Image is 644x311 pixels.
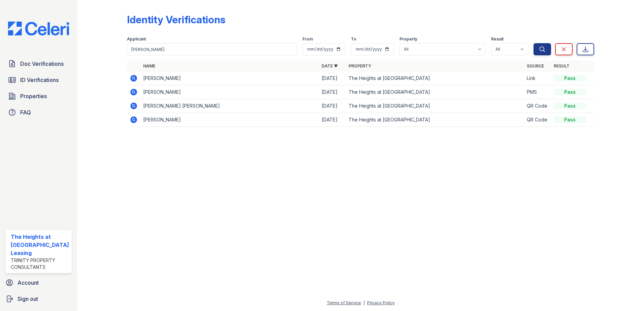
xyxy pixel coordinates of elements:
td: The Heights at [GEOGRAPHIC_DATA] [346,85,524,99]
a: Property [349,63,371,68]
img: CE_Logo_Blue-a8612792a0a2168367f1c8372b55b34899dd931a85d93a1a3d3e32e68fde9ad4.png [3,22,74,35]
div: Pass [554,75,586,82]
div: Identity Verifications [127,13,225,26]
span: Properties [20,92,47,100]
td: [DATE] [319,85,346,99]
a: ID Verifications [5,73,72,87]
div: | [363,300,365,305]
a: Name [143,63,155,68]
label: From [302,36,313,42]
a: Sign out [3,292,74,306]
td: [PERSON_NAME] [140,85,319,99]
td: The Heights at [GEOGRAPHIC_DATA] [346,72,524,85]
td: [PERSON_NAME] [140,113,319,127]
td: [DATE] [319,72,346,85]
td: Link [524,72,551,85]
span: Account [18,279,39,287]
td: QR Code [524,113,551,127]
span: Sign out [18,295,38,303]
div: Pass [554,103,586,109]
iframe: chat widget [616,284,637,304]
td: QR Code [524,99,551,113]
input: Search by name or phone number [127,43,297,55]
a: Result [554,63,570,68]
td: The Heights at [GEOGRAPHIC_DATA] [346,99,524,113]
span: ID Verifications [20,76,59,84]
label: Applicant [127,36,146,42]
a: Terms of Service [327,300,361,305]
td: [PERSON_NAME] [PERSON_NAME] [140,99,319,113]
a: Source [527,63,544,68]
a: Date ▼ [322,63,338,68]
label: Property [399,36,417,42]
div: Pass [554,89,586,95]
a: Account [3,276,74,289]
a: FAQ [5,106,72,119]
td: [DATE] [319,113,346,127]
span: Doc Verifications [20,60,64,68]
td: [PERSON_NAME] [140,72,319,85]
label: Result [491,36,504,42]
div: Trinity Property Consultants [11,257,69,271]
a: Properties [5,89,72,103]
label: To [351,36,356,42]
td: PMS [524,85,551,99]
div: The Heights at [GEOGRAPHIC_DATA] Leasing [11,233,69,257]
td: The Heights at [GEOGRAPHIC_DATA] [346,113,524,127]
span: FAQ [20,108,31,116]
td: [DATE] [319,99,346,113]
div: Pass [554,116,586,123]
a: Privacy Policy [367,300,395,305]
a: Doc Verifications [5,57,72,70]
